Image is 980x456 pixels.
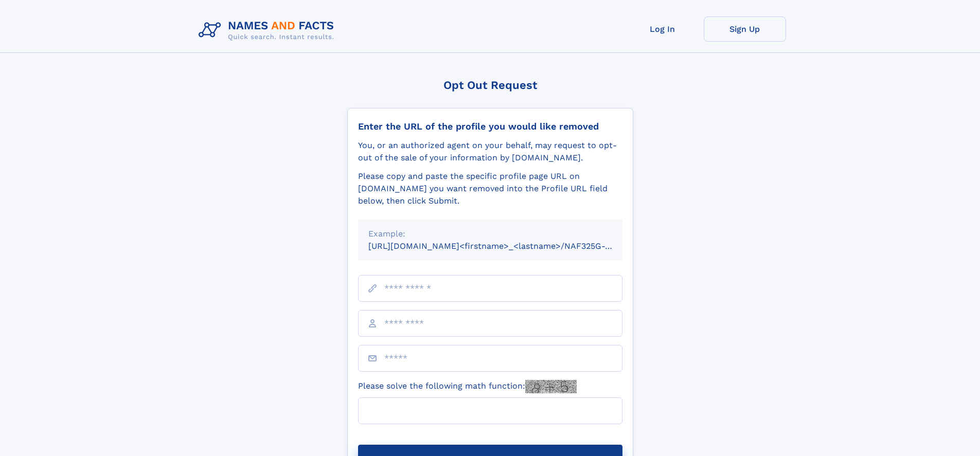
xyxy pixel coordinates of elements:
[347,79,633,92] div: Opt Out Request
[368,228,612,240] div: Example:
[704,16,786,42] a: Sign Up
[194,16,343,44] img: Logo Names and Facts
[621,16,704,42] a: Log In
[358,121,622,132] div: Enter the URL of the profile you would like removed
[368,241,642,251] small: [URL][DOMAIN_NAME]<firstname>_<lastname>/NAF325G-xxxxxxxx
[358,380,577,393] label: Please solve the following math function:
[358,139,622,164] div: You, or an authorized agent on your behalf, may request to opt-out of the sale of your informatio...
[358,170,622,207] div: Please copy and paste the specific profile page URL on [DOMAIN_NAME] you want removed into the Pr...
